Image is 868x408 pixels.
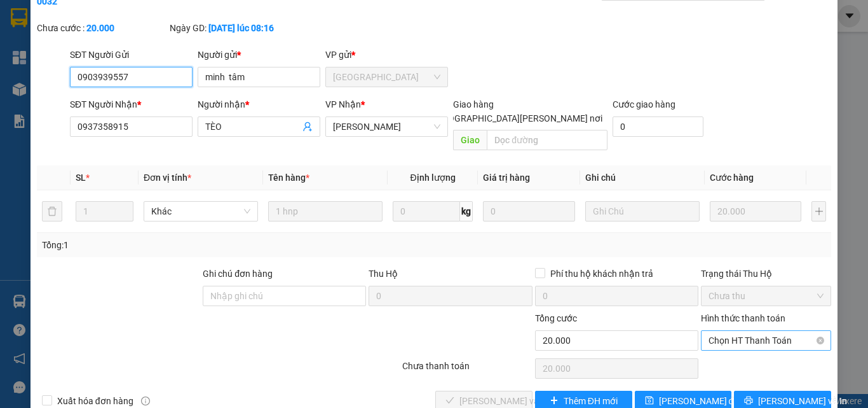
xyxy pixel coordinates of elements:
[710,172,754,183] span: Cước hàng
[401,359,534,381] div: Chưa thanh toán
[817,337,824,344] span: close-circle
[645,396,654,406] span: save
[410,172,455,183] span: Định lượng
[429,111,607,125] span: [GEOGRAPHIC_DATA][PERSON_NAME] nơi
[70,48,193,62] div: SĐT Người Gửi
[585,201,700,222] input: Ghi Chú
[86,23,114,33] b: 20.000
[333,117,440,136] span: Cao Tốc
[701,267,831,281] div: Trạng thái Thu Hộ
[613,99,675,109] label: Cước giao hàng
[198,97,320,111] div: Người nhận
[535,313,577,323] span: Tổng cước
[70,97,193,111] div: SĐT Người Nhận
[545,267,658,281] span: Phí thu hộ khách nhận trả
[744,396,753,406] span: printer
[198,48,320,62] div: Người gửi
[151,202,250,221] span: Khác
[203,286,366,306] input: Ghi chú đơn hàng
[203,269,273,279] label: Ghi chú đơn hàng
[42,201,62,222] button: delete
[37,21,167,35] div: Chưa cước :
[758,394,847,408] span: [PERSON_NAME] và In
[325,48,448,62] div: VP gửi
[208,23,274,33] b: [DATE] lúc 08:16
[453,130,487,150] span: Giao
[580,165,705,190] th: Ghi chú
[369,269,398,279] span: Thu Hộ
[268,201,383,222] input: VD: Bàn, Ghế
[170,21,300,35] div: Ngày GD:
[52,394,139,408] span: Xuất hóa đơn hàng
[302,122,313,132] span: user-add
[811,201,826,222] button: plus
[333,67,440,87] span: Sài Gòn
[141,397,150,405] span: info-circle
[709,286,824,306] span: Chưa thu
[701,313,785,323] label: Hình thức thanh toán
[42,238,336,252] div: Tổng: 1
[76,172,86,183] span: SL
[144,172,191,183] span: Đơn vị tính
[709,331,824,350] span: Chọn HT Thanh Toán
[483,172,530,183] span: Giá trị hàng
[710,201,801,222] input: 0
[487,130,607,150] input: Dọc đường
[268,172,309,183] span: Tên hàng
[564,394,618,408] span: Thêm ĐH mới
[325,99,361,109] span: VP Nhận
[659,394,741,408] span: [PERSON_NAME] đổi
[550,396,559,406] span: plus
[460,201,473,222] span: kg
[483,201,574,222] input: 0
[613,116,703,137] input: Cước giao hàng
[453,99,494,109] span: Giao hàng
